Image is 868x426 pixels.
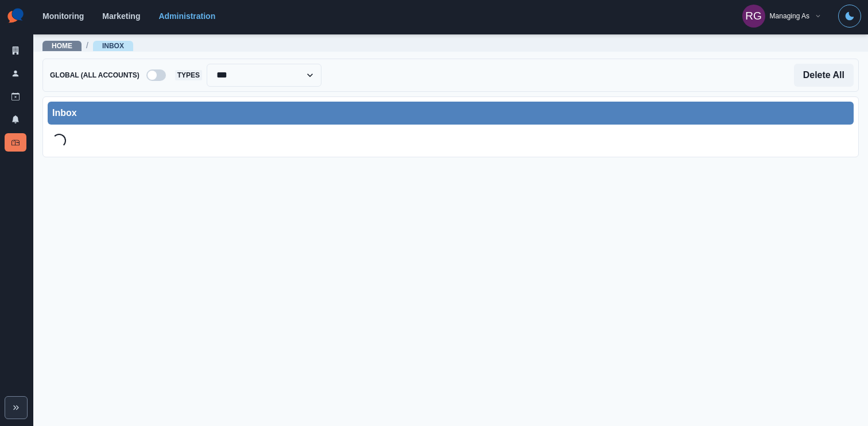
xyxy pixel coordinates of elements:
[5,133,26,152] a: Inbox
[52,42,72,50] a: Home
[733,5,831,28] button: Managing As
[102,11,140,21] a: Marketing
[745,2,762,30] div: Russel Gabiosa
[52,106,849,120] div: Inbox
[102,42,124,50] a: Inbox
[5,87,26,106] a: Draft Posts
[42,40,133,52] nav: breadcrumb
[5,110,26,129] a: Notifications
[5,41,26,60] a: Clients
[86,40,88,52] span: /
[5,396,28,419] button: Expand
[794,64,854,87] button: Delete All
[770,12,809,20] div: Managing As
[158,11,215,21] a: Administration
[42,11,84,21] a: Monitoring
[838,5,861,28] button: Toggle Mode
[48,70,142,80] span: Global (All Accounts)
[5,64,26,83] a: Users
[175,70,202,80] span: Types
